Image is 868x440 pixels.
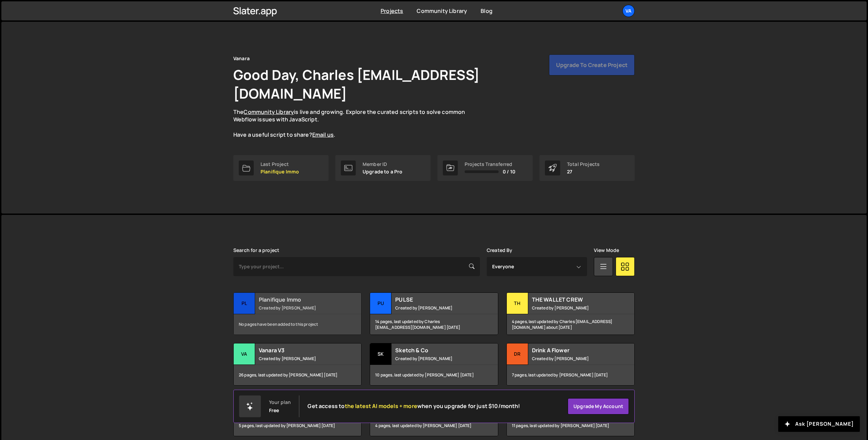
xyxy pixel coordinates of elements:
div: 11 pages, last updated by [PERSON_NAME] [DATE] [507,416,634,436]
span: the latest AI models + more [345,402,417,410]
div: Projects Transferred [465,162,515,167]
h2: Sketch & Co [395,346,477,354]
a: Blog [481,7,493,15]
a: Va Vanara V3 Created by [PERSON_NAME] 26 pages, last updated by [PERSON_NAME] [DATE] [233,343,362,386]
div: 4 pages, last updated by [PERSON_NAME] [DATE] [370,416,498,436]
h2: PULSE [395,296,477,303]
label: View Mode [594,248,619,253]
h2: Drink A Flower [532,346,614,354]
div: Va [234,343,255,365]
a: TH THE WALLET CREW Created by [PERSON_NAME] 4 pages, last updated by Charles [EMAIL_ADDRESS][DOMA... [506,292,635,335]
small: Created by [PERSON_NAME] [532,356,614,361]
div: 5 pages, last updated by [PERSON_NAME] [DATE] [234,416,361,436]
label: Search for a project [233,248,279,253]
h2: Vanara V3 [259,346,341,354]
div: Sk [370,343,391,365]
div: 14 pages, last updated by Charles [EMAIL_ADDRESS][DOMAIN_NAME] [DATE] [370,314,498,335]
a: Community Library [417,7,467,15]
div: Pl [234,293,255,314]
small: Created by [PERSON_NAME] [395,356,477,361]
a: Pl Planifique Immo Created by [PERSON_NAME] No pages have been added to this project [233,292,362,335]
div: Free [269,408,279,413]
a: Projects [381,7,403,15]
small: Created by [PERSON_NAME] [395,305,477,311]
div: Total Projects [567,162,600,167]
span: 0 / 10 [503,169,515,174]
p: The is live and growing. Explore the curated scripts to solve common Webflow issues with JavaScri... [233,108,478,139]
div: Dr [507,343,528,365]
a: Va [622,5,635,17]
a: Email us [312,131,334,138]
h2: Planifique Immo [259,296,341,303]
div: 10 pages, last updated by [PERSON_NAME] [DATE] [370,365,498,385]
p: Planifique Immo [261,169,299,174]
small: Created by [PERSON_NAME] [532,305,614,311]
div: TH [507,293,528,314]
div: 4 pages, last updated by Charles [EMAIL_ADDRESS][DOMAIN_NAME] about [DATE] [507,314,634,335]
div: 26 pages, last updated by [PERSON_NAME] [DATE] [234,365,361,385]
a: Community Library [244,108,294,116]
div: PU [370,293,391,314]
a: PU PULSE Created by [PERSON_NAME] 14 pages, last updated by Charles [EMAIL_ADDRESS][DOMAIN_NAME] ... [370,292,498,335]
p: Upgrade to a Pro [363,169,403,174]
p: 27 [567,169,600,174]
a: Sk Sketch & Co Created by [PERSON_NAME] 10 pages, last updated by [PERSON_NAME] [DATE] [370,343,498,386]
small: Created by [PERSON_NAME] [259,356,341,361]
label: Created By [487,248,513,253]
small: Created by [PERSON_NAME] [259,305,341,311]
h1: Good Day, Charles [EMAIL_ADDRESS][DOMAIN_NAME] [233,65,573,103]
div: Last Project [261,162,299,167]
a: Dr Drink A Flower Created by [PERSON_NAME] 7 pages, last updated by [PERSON_NAME] [DATE] [506,343,635,386]
a: Last Project Planifique Immo [233,155,329,181]
div: Vanara [233,54,250,63]
div: Your plan [269,400,291,405]
h2: THE WALLET CREW [532,296,614,303]
div: No pages have been added to this project [234,314,361,335]
button: Ask [PERSON_NAME] [778,416,860,432]
h2: Get access to when you upgrade for just $10/month! [307,403,520,409]
div: Member ID [363,162,403,167]
input: Type your project... [233,257,480,276]
div: 7 pages, last updated by [PERSON_NAME] [DATE] [507,365,634,385]
a: Upgrade my account [568,398,629,414]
